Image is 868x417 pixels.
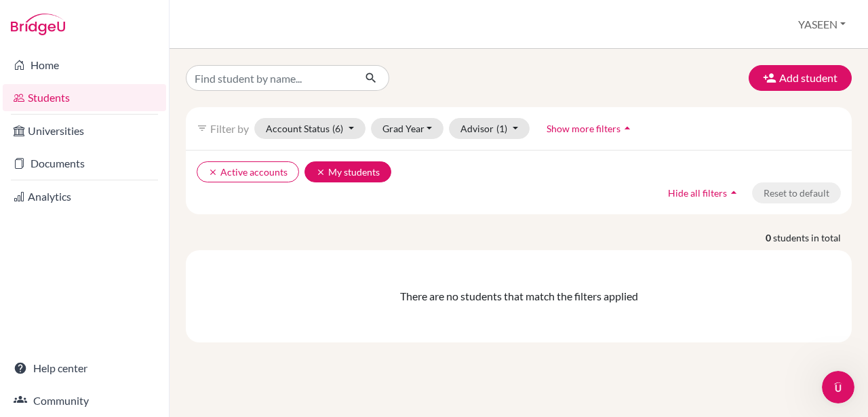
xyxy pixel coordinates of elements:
[316,167,325,177] i: clear
[822,371,854,403] iframe: Intercom live chat
[620,121,634,135] i: arrow_drop_up
[3,84,166,111] a: Students
[752,182,841,203] button: Reset to default
[3,150,166,177] a: Documents
[3,355,166,382] a: Help center
[547,123,620,134] span: Show more filters
[773,231,852,245] span: students in total
[749,65,852,91] button: Add student
[332,123,343,134] span: (6)
[496,123,507,134] span: (1)
[668,187,727,199] span: Hide all filters
[766,231,773,245] strong: 0
[3,117,166,144] a: Universities
[186,65,354,91] input: Find student by name...
[210,122,249,135] span: Filter by
[535,118,646,139] button: Show more filtersarrow_drop_up
[254,118,366,139] button: Account Status(6)
[3,52,166,79] a: Home
[11,14,65,35] img: Bridge-U
[197,288,841,304] div: There are no students that match the filters applied
[304,161,391,182] button: clearMy students
[3,387,166,414] a: Community
[792,12,852,37] button: YASEEN
[197,161,299,182] button: clearActive accounts
[371,118,444,139] button: Grad Year
[197,123,208,134] i: filter_list
[727,186,741,199] i: arrow_drop_up
[208,167,218,177] i: clear
[656,182,752,203] button: Hide all filtersarrow_drop_up
[449,118,530,139] button: Advisor(1)
[3,183,166,210] a: Analytics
